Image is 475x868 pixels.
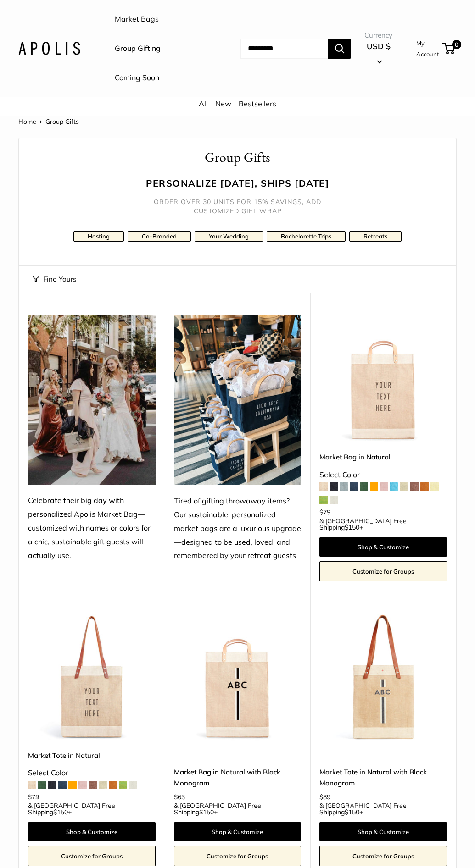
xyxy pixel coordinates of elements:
img: Market Bag in Natural [319,315,447,443]
a: Market Bag in Natural with Black Monogram [174,767,302,788]
span: & [GEOGRAPHIC_DATA] Free Shipping + [174,802,302,815]
a: New [215,99,231,108]
button: Find Yours [33,273,76,286]
a: Customize for Groups [28,846,156,866]
div: Tired of gifting throwaway items? Our sustainable, personalized market bags are a luxurious upgra... [174,494,302,563]
img: description_Make it yours with custom monogram printed text. [319,614,447,741]
div: Select Color [319,468,447,482]
a: Group Gifting [115,42,161,55]
h3: Personalize [DATE], ships [DATE] [33,177,442,190]
a: Bachelorette Trips [267,231,346,242]
img: description_Make it yours with custom printed text. [28,614,156,741]
button: Search [328,39,351,59]
input: Search... [240,39,328,59]
span: & [GEOGRAPHIC_DATA] Free Shipping + [28,802,156,815]
a: Shop & Customize [28,822,156,841]
span: $150 [345,523,359,531]
span: $150 [53,808,68,816]
a: Market Tote in Natural with Black Monogram [319,767,447,788]
span: & [GEOGRAPHIC_DATA] Free Shipping + [319,802,447,815]
a: Customize for Groups [319,846,447,866]
div: Celebrate their big day with personalized Apolis Market Bag—customized with names or colors for a... [28,494,156,563]
img: Tired of gifting throwaway items? Our sustainable, personalized market bags are a luxurious upgra... [174,315,302,485]
h5: Order over 30 units for 15% savings, add customized gift wrap [146,197,330,216]
nav: Breadcrumb [18,116,79,127]
a: Coming Soon [115,71,159,85]
span: $150 [199,808,214,816]
span: USD $ [367,41,391,51]
a: Retreats [349,231,402,242]
h1: Group Gifts [33,148,442,167]
a: Hosting [73,231,124,242]
span: 0 [452,40,461,49]
a: My Account [416,38,439,60]
span: $79 [319,508,330,516]
span: $150 [345,808,359,816]
span: & [GEOGRAPHIC_DATA] Free Shipping + [319,518,447,531]
a: Customize for Groups [319,561,447,581]
a: Bestsellers [239,99,276,108]
a: All [199,99,208,108]
img: Celebrate their big day with personalized Apolis Market Bag—customized with names or colors for a... [28,315,156,485]
a: Market Bags [115,12,159,26]
span: $63 [174,793,185,801]
a: Market Bag in Natural with Black MonogramMarket Bag in Natural with Black Monogram [174,614,302,741]
a: 0 [443,43,455,54]
a: Market Bag in Natural [319,452,447,462]
span: Currency [364,29,392,42]
a: description_Make it yours with custom monogram printed text.Market Tote in Natural with Black Mon... [319,614,447,741]
img: Market Bag in Natural with Black Monogram [174,614,302,741]
a: Market Tote in Natural [28,750,156,761]
img: Apolis [18,42,80,55]
a: Shop & Customize [319,822,447,841]
a: Customize for Groups [174,846,302,866]
a: Your Wedding [195,231,263,242]
a: description_Make it yours with custom printed text.description_The Original Market bag in its 4 n... [28,614,156,741]
a: Shop & Customize [174,822,302,841]
a: Market Bag in NaturalMarket Bag in Natural [319,315,447,443]
a: Shop & Customize [319,537,447,557]
div: Select Color [28,766,156,780]
span: $79 [28,793,39,801]
span: Group Gifts [45,117,79,126]
a: Home [18,117,36,126]
a: Co-Branded [128,231,191,242]
button: USD $ [364,39,392,68]
span: $89 [319,793,330,801]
